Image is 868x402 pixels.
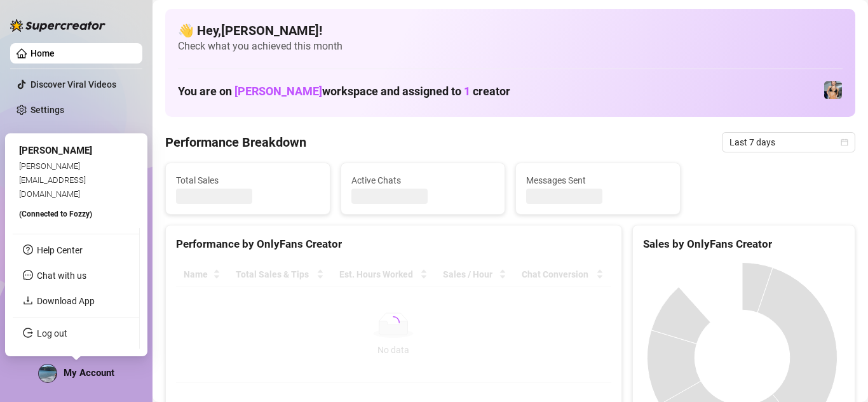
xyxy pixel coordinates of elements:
span: Active Chats [351,173,495,187]
h4: 👋 Hey, [PERSON_NAME] ! [178,22,843,39]
span: Messages Sent [526,173,670,187]
h4: Performance Breakdown [165,133,306,151]
span: [PERSON_NAME] [19,145,92,156]
span: 1 [464,84,470,98]
span: [PERSON_NAME][EMAIL_ADDRESS][DOMAIN_NAME] [19,161,86,199]
a: Settings [31,105,64,115]
a: Home [31,48,55,58]
span: loading [386,316,400,330]
span: (Connected to Fozzy ) [19,210,92,218]
img: Veronica [824,81,842,99]
img: ACg8ocLnFTVFkJ8DkVsi1i7KUids0sEKLc-BLXLr3z121nKbfWfYJJM=s96-c [39,365,57,382]
div: Sales by OnlyFans Creator [643,236,844,253]
div: Performance by OnlyFans Creator [176,236,611,253]
h1: You are on workspace and assigned to creator [178,84,510,98]
span: Chat with us [37,271,86,281]
span: calendar [841,138,848,146]
span: [PERSON_NAME] [234,84,322,98]
img: logo-BBDzfeDw.svg [10,19,105,32]
span: My Account [64,367,114,379]
span: Last 7 days [729,133,848,152]
a: Log out [37,328,67,338]
li: Log out [13,323,139,344]
span: Check what you achieved this month [178,39,843,53]
a: Discover Viral Videos [31,79,116,90]
a: Help Center [37,245,83,255]
a: Download App [37,296,95,306]
span: Total Sales [176,173,320,187]
span: message [23,270,33,280]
